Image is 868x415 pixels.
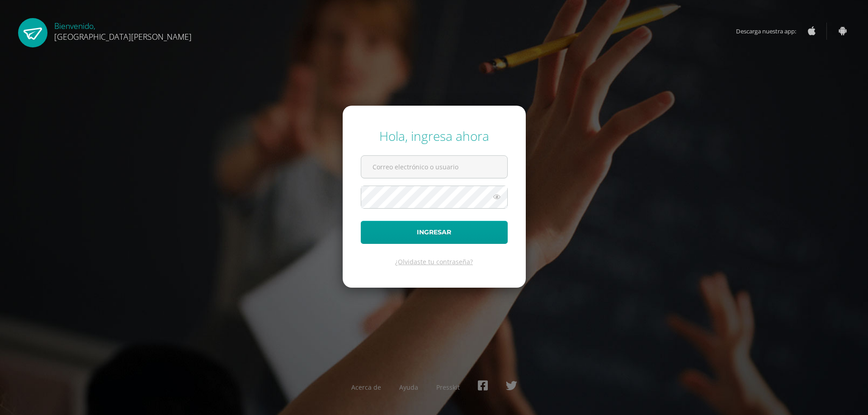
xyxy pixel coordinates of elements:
div: Bienvenido, [54,18,192,42]
span: Descarga nuestra app: [736,23,805,40]
span: [GEOGRAPHIC_DATA][PERSON_NAME] [54,31,192,42]
button: Ingresar [361,221,508,244]
input: Correo electrónico o usuario [361,156,507,178]
a: ¿Olvidaste tu contraseña? [395,257,473,266]
div: Hola, ingresa ahora [361,127,508,145]
a: Ayuda [399,383,418,392]
a: Presskit [436,383,460,392]
a: Acerca de [351,383,381,392]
